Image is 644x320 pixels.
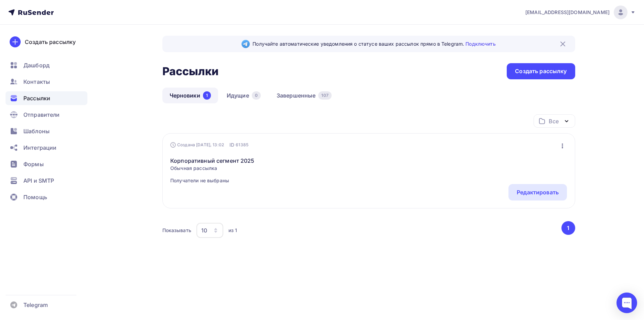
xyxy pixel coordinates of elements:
[318,91,331,100] div: 107
[6,58,87,72] a: Дашборд
[23,127,50,135] span: Шаблоны
[525,5,636,19] a: [EMAIL_ADDRESS][DOMAIN_NAME]
[269,88,339,103] a: Завершенные107
[561,221,575,235] button: Go to page 1
[162,227,191,234] div: Показывать
[6,108,87,122] a: Отправители
[201,226,207,235] div: 10
[465,41,495,47] a: Подключить
[23,144,56,152] span: Интеграции
[252,91,261,100] div: 0
[534,114,575,128] button: Все
[162,88,218,103] a: Черновики1
[23,160,44,168] span: Формы
[525,9,610,16] span: [EMAIL_ADDRESS][DOMAIN_NAME]
[162,65,219,78] h2: Рассылки
[515,67,567,75] div: Создать рассылку
[229,141,234,148] span: ID
[25,38,76,46] div: Создать рассылку
[219,88,268,103] a: Идущие0
[236,141,248,148] span: 61385
[6,124,87,138] a: Шаблоны
[560,221,575,235] ul: Pagination
[23,176,54,185] span: API и SMTP
[196,222,224,238] button: 10
[23,61,50,69] span: Дашборд
[6,157,87,171] a: Формы
[228,227,237,234] div: из 1
[6,75,87,89] a: Контакты
[517,188,559,196] div: Редактировать
[170,165,255,172] span: Обычная рассылка
[549,117,558,125] div: Все
[253,41,495,47] span: Получайте автоматические уведомления о статусе ваших рассылок прямо в Telegram.
[203,91,211,100] div: 1
[6,91,87,105] a: Рассылки
[23,193,47,201] span: Помощь
[23,111,60,119] span: Отправители
[23,78,50,86] span: Контакты
[241,40,250,48] img: Telegram
[170,157,255,165] a: Корпоративный сегмент 2025
[170,177,255,184] span: Получатели не выбраны
[170,142,224,148] div: Создана [DATE], 13:02
[23,301,48,309] span: Telegram
[23,94,50,102] span: Рассылки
